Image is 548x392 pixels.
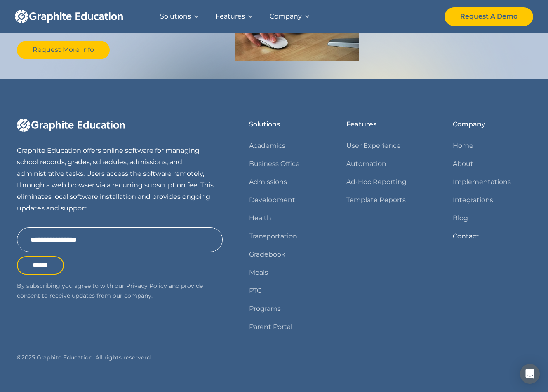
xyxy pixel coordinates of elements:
a: Template Reports [346,194,406,206]
p: By subscribing you agree to with our Privacy Policy and provide consent to receive updates from o... [17,281,223,301]
div: Solutions [249,119,280,130]
a: User Experience [346,140,401,152]
a: Meals [249,267,268,278]
a: Automation [346,158,386,170]
div: Company [270,11,302,22]
div: Features [216,11,245,22]
a: Transportation [249,231,297,242]
a: Request More Info [17,41,110,59]
div: Request A Demo [460,11,517,22]
a: Request A Demo [445,7,533,26]
a: About [453,158,473,170]
a: Gradebook [249,249,285,260]
a: Ad-Hoc Reporting [346,176,407,188]
a: Implementations [453,176,511,188]
div: Features [346,119,376,130]
div: Request More Info [33,44,94,56]
a: Home [453,140,473,152]
p: Graphite Education offers online software for managing school records, grades, schedules, admissi... [17,145,223,214]
a: Admissions [249,176,287,188]
div: Solutions [160,11,191,22]
div: © 2025 Graphite Education. All rights reserverd. [17,352,223,363]
a: Contact [453,231,479,242]
div: Company [453,119,485,130]
a: Integrations [453,194,493,206]
a: Development [249,194,295,206]
a: Health [249,212,271,224]
a: Business Office [249,158,300,170]
a: Academics [249,140,285,152]
a: Blog [453,212,468,224]
a: PTC [249,285,261,296]
form: Email Form [17,227,223,275]
a: Programs [249,303,281,315]
div: Open Intercom Messenger [520,364,540,384]
a: Parent Portal [249,321,292,333]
